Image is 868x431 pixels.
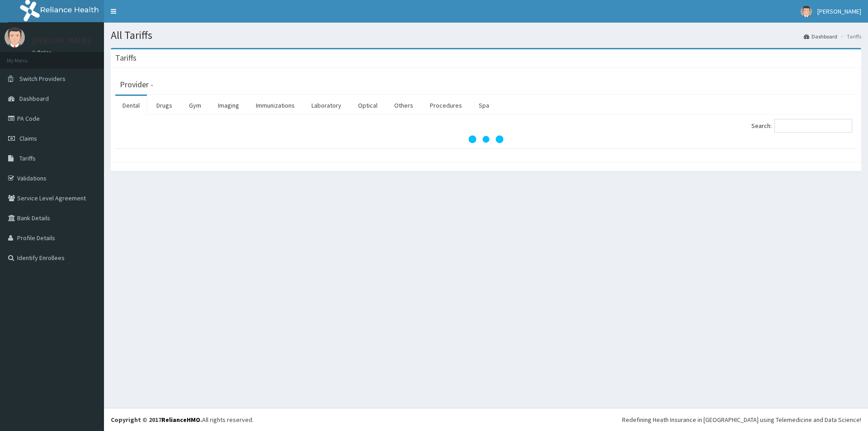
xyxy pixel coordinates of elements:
[249,96,302,115] a: Immunizations
[19,95,49,103] span: Dashboard
[19,134,37,142] span: Claims
[472,96,496,115] a: Spa
[468,121,504,157] svg: audio-loading
[32,37,91,45] p: [PERSON_NAME]
[120,81,153,89] h3: Provider -
[387,96,420,115] a: Others
[423,96,469,115] a: Procedures
[104,408,868,431] footer: All rights reserved.
[5,27,25,47] img: User Image
[111,29,861,41] h1: All Tariffs
[111,416,202,424] strong: Copyright © 2017 .
[149,96,179,115] a: Drugs
[182,96,208,115] a: Gym
[801,6,812,17] img: User Image
[19,75,66,83] span: Switch Providers
[115,54,137,62] h3: Tariffs
[804,33,837,40] a: Dashboard
[774,119,852,133] input: Search:
[19,154,36,162] span: Tariffs
[32,49,53,56] a: Online
[115,96,147,115] a: Dental
[622,415,861,424] div: Redefining Heath Insurance in [GEOGRAPHIC_DATA] using Telemedicine and Data Science!
[817,7,861,15] span: [PERSON_NAME]
[751,119,852,133] label: Search:
[304,96,349,115] a: Laboratory
[351,96,385,115] a: Optical
[838,33,861,40] li: Tariffs
[161,416,200,424] a: RelianceHMO
[211,96,246,115] a: Imaging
